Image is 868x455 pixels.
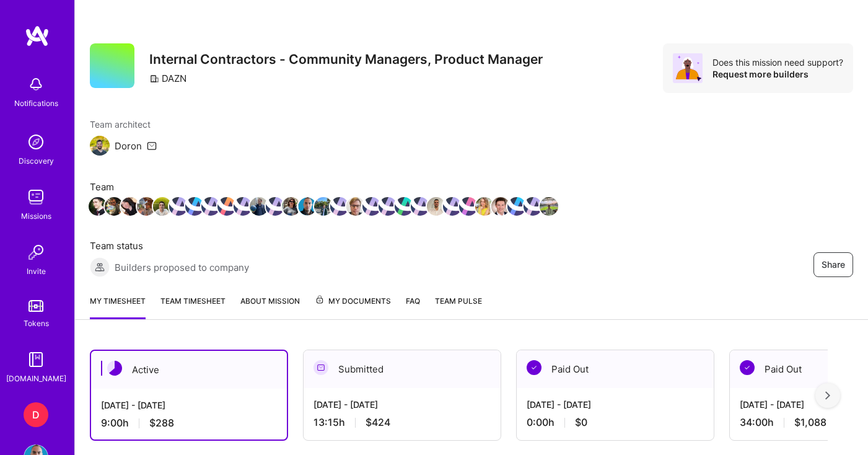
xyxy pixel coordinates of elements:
img: Team Member Avatar [427,197,445,216]
img: Builders proposed to company [90,257,110,277]
img: Team Member Avatar [137,197,156,216]
a: Team Member Avatar [428,196,444,217]
div: Tokens [24,317,49,330]
img: Team Member Avatar [346,197,365,216]
a: Team Member Avatar [493,196,509,217]
div: Submitted [304,350,501,388]
div: [DATE] - [DATE] [313,398,491,411]
div: [DOMAIN_NAME] [6,372,66,385]
span: Team status [90,239,249,252]
a: Team Member Avatar [444,196,460,217]
a: Team Member Avatar [138,196,154,217]
span: $424 [366,416,390,429]
img: Team Member Avatar [475,197,494,216]
a: My Documents [315,294,391,319]
a: Team Member Avatar [541,196,557,217]
img: right [825,391,830,400]
img: Avatar [673,53,703,83]
a: Team Member Avatar [122,196,138,217]
img: Submitted [313,360,328,375]
a: Team Member Avatar [186,196,203,217]
img: discovery [24,130,48,154]
div: DAZN [149,72,186,85]
div: [DATE] - [DATE] [101,399,277,412]
img: Invite [24,240,48,265]
a: Team Member Avatar [348,196,364,217]
a: Team Member Avatar [283,196,299,217]
div: Does this mission need support? [712,56,843,68]
a: Team timesheet [160,294,226,319]
span: Builders proposed to company [115,261,249,274]
a: Team Member Avatar [460,196,476,217]
img: logo [25,25,50,47]
a: Team Member Avatar [509,196,525,217]
img: Team Architect [90,136,110,156]
img: Team Member Avatar [379,197,397,216]
a: My timesheet [90,294,146,319]
img: Team Member Avatar [169,197,188,216]
img: Team Member Avatar [185,197,204,216]
a: Team Member Avatar [106,196,122,217]
img: Team Member Avatar [459,197,478,216]
a: Team Member Avatar [90,196,106,217]
a: Team Member Avatar [525,196,541,217]
i: icon Mail [147,141,157,151]
span: $1,088 [794,416,826,429]
div: Request more builders [712,68,843,80]
a: Team Member Avatar [315,196,331,217]
img: Team Member Avatar [217,197,236,216]
img: Team Member Avatar [540,197,558,216]
a: Team Member Avatar [364,196,380,217]
img: Team Member Avatar [234,197,252,216]
img: Paid Out [740,360,755,375]
span: Share [822,258,845,271]
img: bell [24,72,48,97]
span: Team architect [90,118,157,131]
img: Team Member Avatar [250,197,268,216]
img: Active [107,361,122,376]
a: Team Member Avatar [170,196,186,217]
a: D [20,402,51,427]
a: Team Member Avatar [235,196,251,217]
a: Team Member Avatar [251,196,267,217]
div: Notifications [14,97,58,110]
img: Team Member Avatar [395,197,413,216]
img: Team Member Avatar [153,197,172,216]
div: Missions [21,210,51,223]
img: Team Member Avatar [105,197,123,216]
span: $288 [149,417,174,430]
img: Team Member Avatar [443,197,462,216]
img: Team Member Avatar [491,197,510,216]
div: Discovery [19,154,54,167]
img: Team Member Avatar [411,197,429,216]
img: Team Member Avatar [266,197,284,216]
img: teamwork [24,185,48,210]
div: Paid Out [517,350,714,388]
img: Team Member Avatar [362,197,381,216]
img: Team Member Avatar [121,197,139,216]
img: tokens [28,300,43,312]
img: Team Member Avatar [330,197,349,216]
a: About Mission [240,294,300,319]
a: FAQ [406,294,420,319]
div: [DATE] - [DATE] [527,398,704,411]
a: Team Member Avatar [267,196,283,217]
a: Team Member Avatar [299,196,315,217]
img: guide book [24,347,48,372]
a: Team Member Avatar [219,196,235,217]
span: My Documents [315,294,391,308]
div: D [24,402,48,427]
div: Active [91,351,287,389]
img: Team Member Avatar [524,197,542,216]
img: Team Member Avatar [282,197,300,216]
img: Team Member Avatar [507,197,526,216]
a: Team Member Avatar [203,196,219,217]
a: Team Member Avatar [396,196,412,217]
a: Team Member Avatar [476,196,493,217]
a: Team Member Avatar [412,196,428,217]
i: icon CompanyGray [149,74,159,84]
div: Invite [27,265,46,278]
img: Team Member Avatar [298,197,317,216]
div: 13:15 h [313,416,491,429]
div: 9:00 h [101,417,277,430]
